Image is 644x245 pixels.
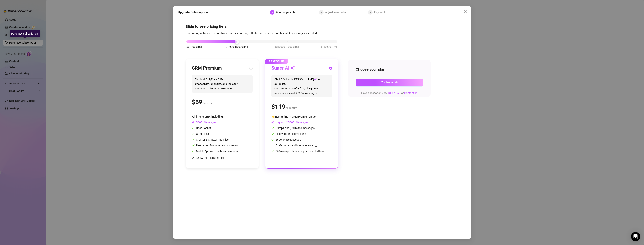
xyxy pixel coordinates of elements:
span: $1,000-15,000/mo [225,45,248,49]
span: Show Full Features List [196,156,224,159]
span: 👈 Everything in CRM Premium, plus: [271,115,316,118]
div: Open Intercom Messenger [631,232,640,241]
span: Permission Management for teams [192,144,238,147]
span: check [192,144,195,147]
span: check [271,127,274,129]
span: $25,000+/mo [321,45,337,49]
span: Chat & Sell with [PERSON_NAME] on autopilot. Get CRM Premium for free, plus power automations and... [271,75,332,97]
span: BEST VALUE [265,59,288,64]
div: Adjust your order [325,10,348,15]
span: check [271,144,274,147]
span: Chat Copilot [192,127,211,130]
span: check [192,127,195,129]
span: The best OnlyFans CRM. Chat copilot, analytics, and tools for managers. Limited AI Messages. [192,75,253,93]
a: Contact us [404,91,417,94]
span: Mobile App with Push Notifications [192,150,238,153]
span: close [464,10,467,13]
span: Follow-back Expired Fans [271,132,306,135]
span: check [271,150,274,152]
span: Super Mass Message [271,138,301,141]
span: Izzy with AI Messages [271,121,308,124]
span: 3 [370,11,371,14]
h5: Upgrade Subscription [178,10,208,15]
span: $ [271,103,285,110]
button: Close [462,8,469,15]
h3: Super AI [271,65,295,71]
span: $0-1,000/mo [186,45,202,49]
div: Choose your plan [276,10,299,15]
h3: CRM Premium [192,65,222,71]
div: Show Full Features List [192,153,253,162]
span: check [192,138,195,141]
a: Billing FAQ [388,91,401,94]
span: /account [203,102,214,105]
span: $ [192,98,202,106]
span: check [192,132,195,135]
span: info-circle [315,144,317,147]
span: 1 [271,11,273,14]
span: 85% cheaper than using human chatters [271,150,324,153]
span: Creator & Chatter Analytics [192,138,229,141]
span: 2 [321,11,322,14]
h4: Slide to see pricing tiers [186,24,459,29]
span: check [271,138,274,141]
span: check [192,150,195,152]
span: Our pricing is based on creator's monthly earnings. It also affects the number of AI messages inc... [186,31,317,35]
span: Close [462,10,469,13]
div: Payment [374,10,385,15]
span: $15,000-25,000/mo [275,45,299,49]
span: Continue [381,80,393,84]
span: /account [286,106,297,110]
span: Bump Fans (Unlimited messages) [271,127,316,130]
span: All-in-one CRM, including: [192,115,224,118]
span: check [271,132,274,135]
button: Continuearrow-right [356,79,423,86]
span: Have questions? View or [361,91,417,94]
span: AI Messages [192,121,216,124]
span: arrow-right [395,81,398,84]
span: AI Messages at discounted rate [276,144,317,147]
h4: Choose your plan [356,67,423,72]
span: CRM Tools [192,132,209,135]
span: collapsed [192,156,194,159]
